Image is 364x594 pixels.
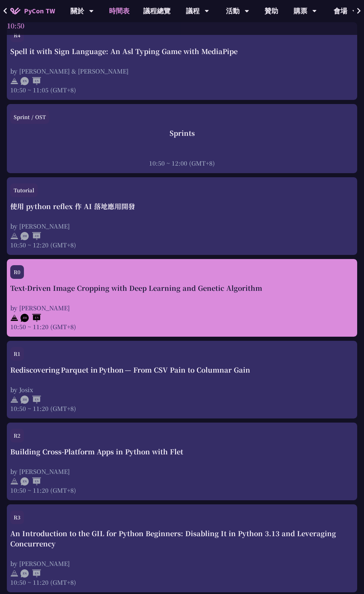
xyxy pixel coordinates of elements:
div: R3 [10,511,24,524]
img: svg+xml;base64,PHN2ZyB4bWxucz0iaHR0cDovL3d3dy53My5vcmcvMjAwMC9zdmciIHdpZHRoPSIyNCIgaGVpZ2h0PSIyNC... [10,314,18,322]
div: R2 [10,429,24,442]
img: ENEN.5a408d1.svg [21,477,41,486]
div: 10:50 ~ 11:20 (GMT+8) [10,404,354,413]
div: R4 [10,28,24,42]
span: PyCon TW [24,6,55,16]
img: ZHEN.371966e.svg [21,314,41,322]
img: svg+xml;base64,PHN2ZyB4bWxucz0iaHR0cDovL3d3dy53My5vcmcvMjAwMC9zdmciIHdpZHRoPSIyNCIgaGVpZ2h0PSIyNC... [10,477,18,486]
a: R2 Building Cross-Platform Apps in Python with Flet by [PERSON_NAME] 10:50 ~ 11:20 (GMT+8) [10,429,354,494]
img: ENEN.5a408d1.svg [21,77,41,85]
div: by [PERSON_NAME] [10,559,354,568]
div: Sprint / OST [10,110,49,124]
div: R1 [10,347,24,361]
a: R0 Text-Driven Image Cropping with Deep Learning and Genetic Algorithm by [PERSON_NAME] 10:50 ~ 1... [10,265,354,331]
div: Spell it with Sign Language: An Asl Typing Game with MediaPipe [10,46,354,56]
img: ZHEN.371966e.svg [21,396,41,404]
div: 10:50 ~ 11:20 (GMT+8) [10,486,354,494]
div: Tutorial [10,183,38,197]
div: Rediscovering Parquet in Python — From CSV Pain to Columnar Gain [10,365,354,375]
img: svg+xml;base64,PHN2ZyB4bWxucz0iaHR0cDovL3d3dy53My5vcmcvMjAwMC9zdmciIHdpZHRoPSIyNCIgaGVpZ2h0PSIyNC... [10,396,18,404]
img: ENEN.5a408d1.svg [21,569,41,578]
a: R4 Spell it with Sign Language: An Asl Typing Game with MediaPipe by [PERSON_NAME] & [PERSON_NAME... [10,28,354,94]
div: 10:50 ~ 12:00 (GMT+8) [10,159,354,167]
div: Text-Driven Image Cropping with Deep Learning and Genetic Algorithm [10,283,354,293]
div: R0 [10,265,24,279]
div: by Josix [10,385,354,394]
img: svg+xml;base64,PHN2ZyB4bWxucz0iaHR0cDovL3d3dy53My5vcmcvMjAwMC9zdmciIHdpZHRoPSIyNCIgaGVpZ2h0PSIyNC... [10,569,18,578]
div: 10:50 ~ 12:20 (GMT+8) [10,241,354,249]
a: PyCon TW [3,2,62,20]
div: by [PERSON_NAME] [10,222,354,230]
div: 10:50 ~ 11:05 (GMT+8) [10,86,354,94]
img: ZHZH.38617ef.svg [21,232,41,240]
a: Tutorial 使用 python reflex 作 AI 落地應用開發 by [PERSON_NAME] 10:50 ~ 12:20 (GMT+8) [10,183,354,249]
div: 10:50 [7,16,357,35]
div: 10:50 ~ 11:20 (GMT+8) [10,322,354,331]
a: R1 Rediscovering Parquet in Python — From CSV Pain to Columnar Gain by Josix 10:50 ~ 11:20 (GMT+8) [10,347,354,413]
div: An Introduction to the GIL for Python Beginners: Disabling It in Python 3.13 and Leveraging Concu... [10,528,354,549]
div: 使用 python reflex 作 AI 落地應用開發 [10,201,354,211]
img: svg+xml;base64,PHN2ZyB4bWxucz0iaHR0cDovL3d3dy53My5vcmcvMjAwMC9zdmciIHdpZHRoPSIyNCIgaGVpZ2h0PSIyNC... [10,232,18,240]
img: Home icon of PyCon TW 2025 [10,8,21,14]
div: by [PERSON_NAME] [10,304,354,312]
div: Sprints [10,128,354,138]
div: by [PERSON_NAME] & [PERSON_NAME] [10,67,354,75]
img: svg+xml;base64,PHN2ZyB4bWxucz0iaHR0cDovL3d3dy53My5vcmcvMjAwMC9zdmciIHdpZHRoPSIyNCIgaGVpZ2h0PSIyNC... [10,77,18,85]
div: Building Cross-Platform Apps in Python with Flet [10,447,354,457]
div: by [PERSON_NAME] [10,467,354,476]
a: R3 An Introduction to the GIL for Python Beginners: Disabling It in Python 3.13 and Leveraging Co... [10,511,354,586]
div: 10:50 ~ 11:20 (GMT+8) [10,578,354,586]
